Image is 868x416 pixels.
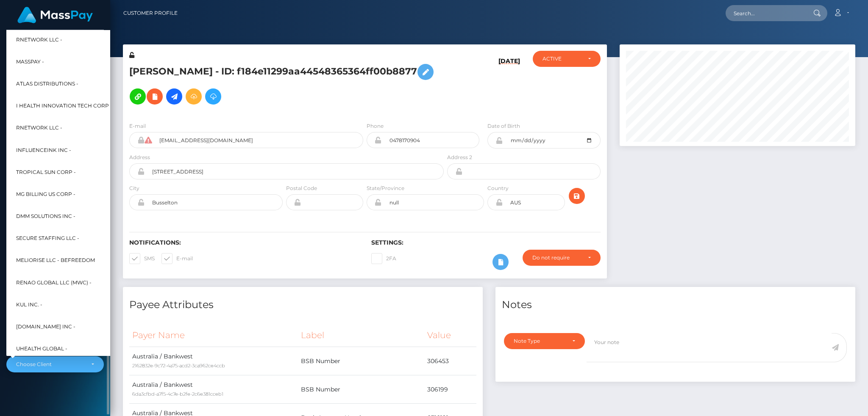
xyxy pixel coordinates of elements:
button: Note Type [504,333,585,349]
span: RNetwork LLC - [16,34,62,45]
td: 306199 [424,375,476,404]
h6: Notifications: [129,239,359,246]
h6: [DATE] [498,58,520,112]
span: Kul Inc. - [16,299,42,310]
td: 306453 [424,347,476,375]
label: E-mail [129,122,146,130]
span: Renao Global LLC (MWC) - [16,277,92,288]
span: UHealth Global - [16,343,67,354]
label: Country [487,185,509,192]
div: Do not require [532,254,581,261]
span: rNetwork LLC - [16,123,62,134]
i: Cannot communicate with payees of this client directly [145,137,152,143]
a: Initiate Payout [166,88,182,105]
label: Address 2 [447,154,472,161]
span: Secure Staffing LLC - [16,233,79,244]
td: BSB Number [298,375,425,404]
label: Phone [367,122,384,130]
label: 2FA [371,253,396,264]
span: DMM Solutions Inc - [16,211,75,222]
td: BSB Number [298,347,425,375]
td: Australia / Bankwest [129,375,298,404]
div: Note Type [514,338,565,344]
label: E-mail [161,253,193,264]
h4: Payee Attributes [129,298,476,312]
label: SMS [129,253,155,264]
label: State/Province [367,185,404,192]
small: 2162832e-9c72-4a75-acd2-3ca962ce4ccb [132,363,225,369]
td: Australia / Bankwest [129,347,298,375]
input: Search... [726,5,805,21]
button: Do not require [523,250,601,266]
div: Choose Client [16,361,84,368]
th: Value [424,324,476,347]
span: InfluenceInk Inc - [16,145,71,156]
span: MassPay - [16,56,44,67]
button: Choose Client [6,356,104,372]
th: Payer Name [129,324,298,347]
h5: [PERSON_NAME] - ID: f184e11299aa44548365364ff00b8877 [129,60,439,109]
span: Atlas Distributions - [16,78,78,89]
img: MassPay Logo [17,7,93,23]
small: 6da3cfbd-a7f5-4c7e-b2fe-2c6e381cceb1 [132,391,223,397]
span: MG Billing US Corp - [16,189,75,200]
label: Date of Birth [487,122,520,130]
span: I HEALTH INNOVATION TECH CORP - [16,100,112,111]
h4: Notes [502,298,849,312]
th: Label [298,324,425,347]
span: Meliorise LLC - BEfreedom [16,255,95,266]
span: Tropical Sun Corp - [16,167,76,178]
label: City [129,185,139,192]
a: Customer Profile [123,4,178,22]
h6: Settings: [371,239,601,246]
label: Postal Code [286,185,317,192]
button: ACTIVE [533,51,601,67]
div: ACTIVE [542,55,581,62]
span: [DOMAIN_NAME] INC - [16,321,75,332]
label: Address [129,154,150,161]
